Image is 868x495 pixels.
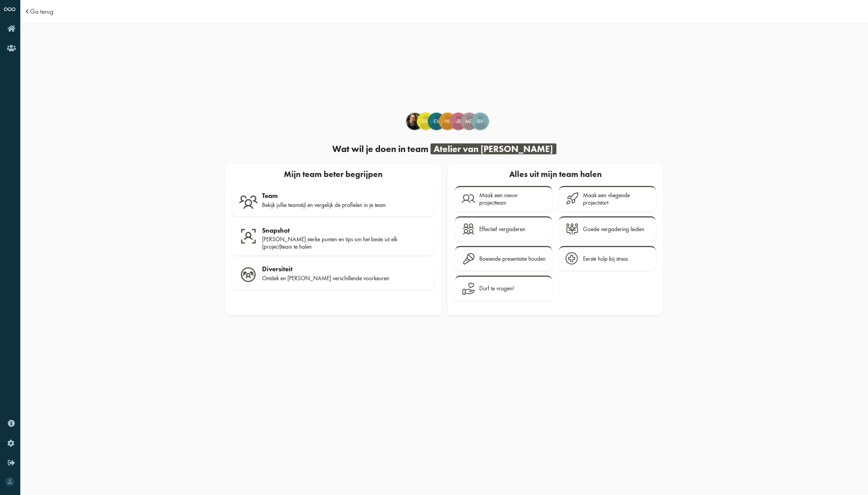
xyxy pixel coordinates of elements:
[461,118,478,126] span: MD
[472,118,489,126] span: Rv
[262,226,428,234] div: Snapshot
[439,118,456,126] span: HL
[406,113,423,130] div: Cristina
[583,192,649,206] div: Maak een vliegende projectstart
[454,168,657,182] div: Alles uit mijn team halen
[428,118,445,126] span: Ev
[455,246,552,271] a: Boeiende presentatie houden
[417,113,434,130] div: Dave
[450,113,467,130] div: Janne
[461,113,478,130] div: Marleen
[417,118,434,126] span: Dv
[583,226,644,233] div: Goede vergadering leiden
[479,226,525,233] div: Effectief vergaderen
[455,186,552,211] a: Maak een nieuw projectteam
[232,186,434,217] a: Team Bekijk jullie teamstijl en vergelijk de profielen in je team
[262,265,428,273] div: Diversiteit
[262,236,428,250] div: [PERSON_NAME] sterke punten en tips om het beste uit elk (project)team te halen
[262,275,428,282] div: Ontdek en [PERSON_NAME] verschillende voorkeuren
[471,113,489,130] div: Roos
[479,192,546,206] div: Maak een nieuw projectteam
[229,168,438,182] div: Mijn team beter begrijpen
[559,186,656,211] a: Maak een vliegende projectstart
[332,143,429,155] span: Wat wil je doen in team
[262,202,428,209] div: Bekijk jullie teamstijl en vergelijk de profielen in je team
[450,118,467,126] span: JB
[430,143,556,154] div: Atelier van [PERSON_NAME]
[232,260,434,290] a: Diversiteit Ontdek en [PERSON_NAME] verschillende voorkeuren
[232,221,434,255] a: Snapshot [PERSON_NAME] sterke punten en tips om het beste uit elk (project)team te halen
[30,8,53,15] a: Ga terug
[428,113,445,130] div: Emiel
[479,255,546,262] div: Boeiende presentatie houden
[479,285,514,292] div: Durf te vragen!
[262,192,428,200] div: Team
[455,276,552,301] a: Durf te vragen!
[439,113,456,130] div: Hyemi
[583,255,628,262] div: Eerste hulp bij stress
[559,216,656,241] a: Goede vergadering leiden
[455,216,552,241] a: Effectief vergaderen
[559,246,656,271] a: Eerste hulp bij stress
